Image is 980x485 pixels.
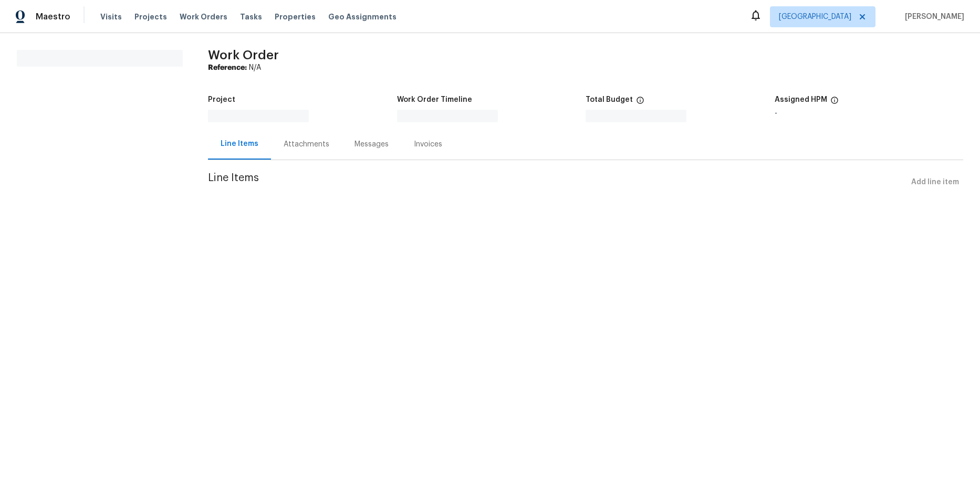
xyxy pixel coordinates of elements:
span: Geo Assignments [328,12,397,22]
div: - [775,110,964,117]
div: N/A [208,62,963,73]
div: Line Items [221,139,258,149]
span: Tasks [240,13,262,20]
span: [PERSON_NAME] [901,12,964,22]
div: Messages [355,139,389,150]
span: The total cost of line items that have been proposed by Opendoor. This sum includes line items th... [636,96,644,110]
div: Attachments [284,139,329,150]
b: Reference: [208,64,247,71]
h5: Project [208,96,235,103]
span: Projects [134,12,167,22]
span: Work Orders [180,12,227,22]
span: Maestro [36,12,70,22]
span: The hpm assigned to this work order. [830,96,839,110]
h5: Work Order Timeline [397,96,472,103]
span: Visits [100,12,122,22]
span: [GEOGRAPHIC_DATA] [779,12,851,22]
span: Work Order [208,49,279,61]
h5: Total Budget [586,96,633,103]
span: Line Items [208,173,907,192]
div: Invoices [414,139,442,150]
h5: Assigned HPM [775,96,827,103]
span: Properties [275,12,316,22]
